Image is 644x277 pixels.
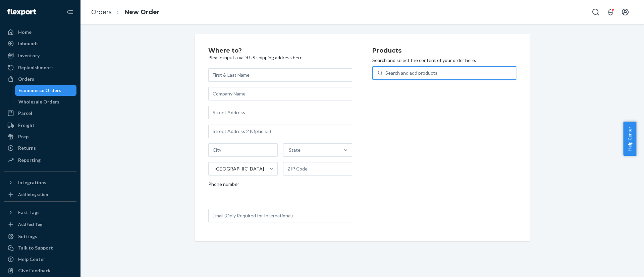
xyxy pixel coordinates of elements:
[18,52,40,59] div: Inventory
[289,147,301,153] div: State
[283,162,353,176] input: ZIP Code
[18,40,39,47] div: Inbounds
[18,29,32,36] div: Home
[4,254,76,265] a: Help Center
[208,87,352,100] input: Company Name
[63,5,76,19] button: Close Navigation
[18,76,34,82] div: Orders
[4,155,76,165] a: Reporting
[589,5,602,19] button: Open Search Box
[18,221,42,227] div: Add Fast Tag
[124,8,160,16] a: New Order
[18,179,46,186] div: Integrations
[18,256,45,263] div: Help Center
[208,48,352,54] h2: Where to?
[18,133,29,140] div: Prep
[215,165,264,172] div: [GEOGRAPHIC_DATA]
[15,96,77,107] a: Wholesale Orders
[372,57,516,64] p: Search and select the content of your order here.
[18,122,35,129] div: Freight
[4,243,76,253] a: Talk to Support
[7,9,36,15] img: Flexport logo
[604,5,617,19] button: Open notifications
[4,191,76,199] a: Add Integration
[18,145,36,151] div: Returns
[372,48,516,54] h2: Products
[4,38,76,49] a: Inbounds
[4,120,76,131] a: Freight
[4,207,76,218] button: Fast Tags
[4,177,76,188] button: Integrations
[18,209,40,216] div: Fast Tags
[208,181,239,190] span: Phone number
[4,131,76,142] a: Prep
[18,110,32,117] div: Parcel
[4,62,76,73] a: Replenishments
[4,74,76,84] a: Orders
[18,87,61,94] div: Ecommerce Orders
[4,220,76,228] a: Add Fast Tag
[385,70,437,76] div: Search and add products
[4,50,76,61] a: Inventory
[18,157,41,163] div: Reporting
[619,5,632,19] button: Open account menu
[4,27,76,38] a: Home
[4,108,76,119] a: Parcel
[18,192,48,197] div: Add Integration
[18,267,51,274] div: Give Feedback
[208,143,278,157] input: City
[4,265,76,276] button: Give Feedback
[18,98,59,105] div: Wholesale Orders
[208,209,352,222] input: Email (Only Required for International)
[4,231,76,242] a: Settings
[18,64,54,71] div: Replenishments
[208,106,352,119] input: Street Address
[15,85,77,96] a: Ecommerce Orders
[208,68,352,82] input: First & Last Name
[91,8,112,16] a: Orders
[18,245,53,251] div: Talk to Support
[4,143,76,153] a: Returns
[18,233,37,240] div: Settings
[208,54,352,61] p: Please input a valid US shipping address here.
[208,125,352,138] input: Street Address 2 (Optional)
[623,122,636,156] button: Help Center
[86,2,165,22] ol: breadcrumbs
[214,165,215,172] input: [GEOGRAPHIC_DATA]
